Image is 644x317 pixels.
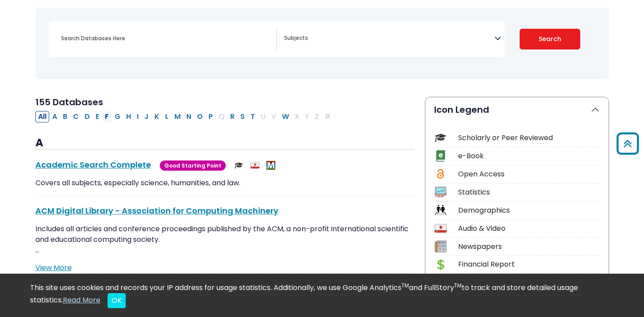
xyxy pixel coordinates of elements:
button: Filter Results W [279,111,292,122]
sup: TM [401,282,409,289]
img: Icon Newspapers [435,241,447,252]
img: Icon Open Access [435,168,446,180]
button: Filter Results A [50,111,60,122]
img: Icon Financial Report [435,259,447,271]
a: Academic Search Complete [35,159,151,170]
nav: Search filters [35,8,609,79]
button: Filter Results N [184,111,194,122]
button: Filter Results R [228,111,237,122]
div: Statistics [458,187,600,198]
button: Filter Results K [152,111,162,122]
button: Filter Results P [206,111,216,122]
button: Filter Results T [248,111,258,122]
p: Includes all articles and conference proceedings published by the ACM, a non-profit international... [35,224,414,256]
div: Newspapers [458,241,600,252]
div: Scholarly or Peer Reviewed [458,133,600,143]
button: Filter Results M [172,111,183,122]
button: Close [108,293,126,308]
p: Covers all subjects, especially science, humanities, and law. [35,178,414,188]
button: Submit for Search Results [520,29,580,50]
img: MeL (Michigan electronic Library) [266,161,275,170]
a: Read More [63,295,100,305]
div: Open Access [458,169,600,180]
button: Filter Results B [60,111,70,122]
input: Search database by title or keyword [56,32,276,45]
button: Filter Results F [102,111,112,122]
span: Good Starting Point [160,160,226,171]
textarea: Search [284,35,494,42]
button: Filter Results G [112,111,123,122]
div: Alpha-list to filter by first letter of database name [35,111,334,121]
button: Filter Results H [123,111,134,122]
a: Back to Top [613,136,642,151]
button: Filter Results S [238,111,247,122]
button: Filter Results I [134,111,141,122]
button: Filter Results L [162,111,171,122]
div: Demographics [458,205,600,216]
span: 155 Databases [35,96,103,108]
button: Filter Results C [70,111,81,122]
div: This site uses cookies and records your IP address for usage statistics. Additionally, we use Goo... [30,283,614,308]
sup: TM [454,282,462,289]
img: Icon Statistics [435,186,447,198]
img: Icon e-Book [435,150,447,162]
div: Financial Report [458,259,600,270]
div: Audio & Video [458,223,600,234]
button: Filter Results E [93,111,102,122]
button: Filter Results D [82,111,93,122]
button: Filter Results J [142,111,151,122]
button: All [35,111,49,122]
button: Filter Results O [194,111,205,122]
a: View More [35,263,72,273]
img: Icon Scholarly or Peer Reviewed [435,132,447,144]
a: ACM Digital Library - Association for Computing Machinery [35,205,278,216]
button: Icon Legend [425,97,609,122]
img: Icon Audio & Video [435,222,447,234]
div: e-Book [458,151,600,161]
img: Icon Demographics [435,204,447,216]
img: Audio & Video [251,161,259,170]
h3: A [35,137,414,150]
img: Scholarly or Peer Reviewed [235,161,243,170]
